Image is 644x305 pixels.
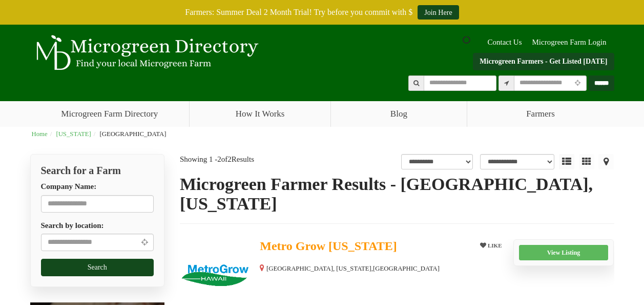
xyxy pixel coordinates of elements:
span: [GEOGRAPHIC_DATA] [373,264,440,273]
a: Contact Us [482,38,527,46]
select: overall_rating_filter-1 [401,154,473,169]
a: Metro Grow [US_STATE] [260,239,469,255]
a: How It Works [190,101,330,127]
h1: Microgreen Farmer Results - [GEOGRAPHIC_DATA], [US_STATE] [180,175,614,213]
select: sortbox-1 [480,154,554,169]
a: Blog [331,101,466,127]
a: Microgreen Farm Login [532,38,612,46]
label: Search by location: [41,220,104,231]
span: [GEOGRAPHIC_DATA] [100,130,167,138]
a: [US_STATE] [56,130,91,138]
h2: Search for a Farm [41,165,154,176]
label: Company Name: [41,181,97,192]
span: 2 [217,155,221,163]
span: LIKE [486,242,502,249]
div: Showing 1 - of Results [180,154,324,165]
a: View Listing [519,245,609,260]
span: Metro Grow [US_STATE] [260,239,397,253]
i: Use Current Location [138,238,150,246]
a: Microgreen Farm Directory [30,101,190,127]
span: 2 [227,155,232,163]
i: Use Current Location [572,80,583,87]
a: Join Here [418,5,459,20]
span: Farmers [467,101,614,127]
div: Farmers: Summer Deal 2 Month Trial! Try before you commit with $ [23,5,622,20]
button: LIKE [476,239,506,252]
small: [GEOGRAPHIC_DATA], [US_STATE], [266,265,440,272]
button: Search [41,259,154,276]
a: Home [32,130,48,138]
a: Microgreen Farmers - Get Listed [DATE] [473,53,614,70]
img: Microgreen Directory [30,35,261,71]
